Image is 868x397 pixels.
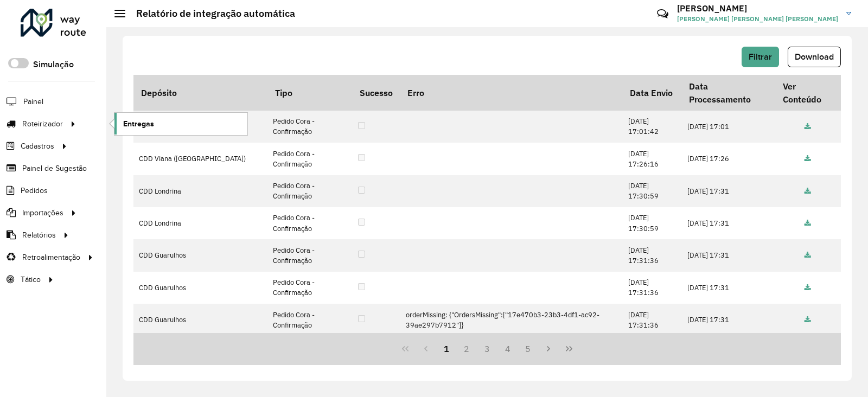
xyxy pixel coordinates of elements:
a: Ver Conteúdo [805,251,811,260]
td: [DATE] 17:26 [682,143,775,175]
button: 4 [497,338,518,359]
span: Pedidos [21,185,48,196]
span: Entregas [123,118,154,130]
a: Ver Conteúdo [805,154,811,163]
a: Contato Rápido [651,2,674,25]
td: Pedido Cora - Confirmação [267,239,352,271]
span: Relatórios [22,229,56,241]
td: CDD Guarulhos [133,272,267,304]
span: Retroalimentação [22,252,80,263]
th: Tipo [267,75,352,111]
button: Filtrar [742,47,779,67]
td: [DATE] 17:31:36 [622,239,681,271]
a: Ver Conteúdo [805,122,811,131]
td: [DATE] 17:01 [682,111,775,143]
td: [DATE] 17:31 [682,272,775,304]
button: 2 [456,338,477,359]
button: Download [788,47,841,67]
span: Roteirizador [22,118,63,130]
a: Ver Conteúdo [805,187,811,196]
td: [DATE] 17:31:36 [622,272,681,304]
span: Importações [22,207,63,219]
button: 1 [436,338,457,359]
td: [DATE] 17:31 [682,304,775,336]
td: CDD Guarulhos [133,304,267,336]
h3: [PERSON_NAME] [677,3,838,14]
th: Erro [400,75,623,111]
a: Ver Conteúdo [805,283,811,292]
td: [DATE] 17:01:42 [622,111,681,143]
button: 5 [518,338,539,359]
button: Last Page [559,338,579,359]
span: Filtrar [749,52,772,61]
button: Next Page [538,338,559,359]
td: [DATE] 17:31 [682,239,775,271]
h2: Relatório de integração automática [125,8,295,20]
th: Ver Conteúdo [775,75,841,111]
td: [DATE] 17:26:16 [622,143,681,175]
button: 3 [477,338,497,359]
span: Painel de Sugestão [22,163,87,174]
span: [PERSON_NAME] [PERSON_NAME] [PERSON_NAME] [677,14,838,24]
th: Data Envio [622,75,681,111]
a: Entregas [114,113,247,135]
td: CDD Paranagua [133,111,267,143]
td: [DATE] 17:31 [682,175,775,207]
td: [DATE] 17:31:36 [622,304,681,336]
td: Pedido Cora - Confirmação [267,304,352,336]
a: Ver Conteúdo [805,315,811,324]
span: Download [795,52,834,61]
td: [DATE] 17:30:59 [622,175,681,207]
span: Tático [21,274,41,285]
span: Painel [23,96,43,107]
label: Simulação [33,58,74,71]
td: CDD Londrina [133,175,267,207]
th: Data Processamento [682,75,775,111]
th: Depósito [133,75,267,111]
td: [DATE] 17:31 [682,207,775,239]
a: Ver Conteúdo [805,219,811,228]
td: CDD Londrina [133,207,267,239]
td: Pedido Cora - Confirmação [267,272,352,304]
td: Pedido Cora - Confirmação [267,143,352,175]
th: Sucesso [352,75,400,111]
td: Pedido Cora - Confirmação [267,175,352,207]
span: Cadastros [21,140,54,152]
td: Pedido Cora - Confirmação [267,111,352,143]
td: Pedido Cora - Confirmação [267,207,352,239]
td: orderMissing: {"OrdersMissing":["17e470b3-23b3-4df1-ac92-39ae297b7912"]} [400,304,623,336]
td: CDD Guarulhos [133,239,267,271]
td: [DATE] 17:30:59 [622,207,681,239]
td: CDD Viana ([GEOGRAPHIC_DATA]) [133,143,267,175]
